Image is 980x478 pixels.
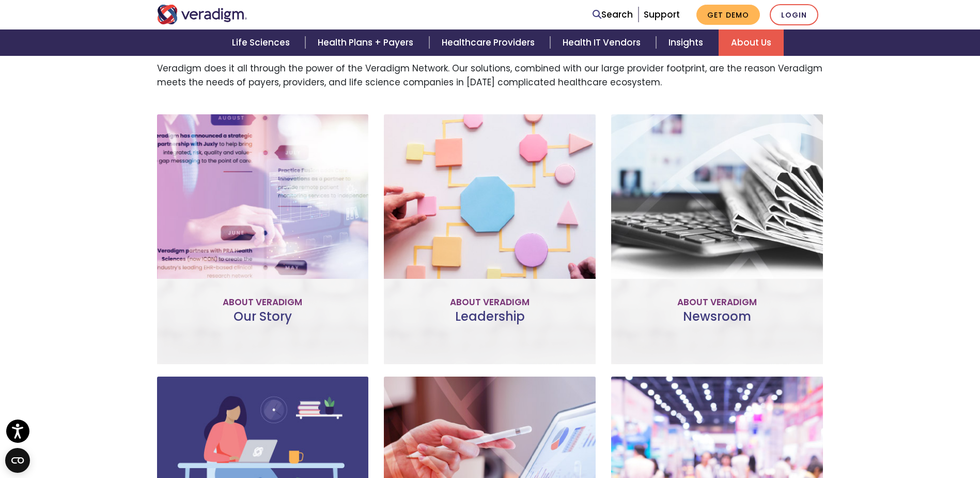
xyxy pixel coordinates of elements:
[696,5,760,25] a: Get Demo
[770,4,818,25] a: Login
[429,29,550,56] a: Healthcare Providers
[305,29,429,56] a: Health Plans + Payers
[550,29,656,56] a: Health IT Vendors
[719,29,784,56] a: About Us
[220,29,305,56] a: Life Sciences
[5,448,30,473] button: Open CMP widget
[644,8,680,21] a: Support
[782,404,968,466] iframe: Drift Chat Widget
[593,8,633,22] a: Search
[392,295,587,309] p: About Veradigm
[157,5,247,24] img: Veradigm logo
[392,309,587,339] h3: Leadership
[165,309,361,339] h3: Our Story
[157,62,823,89] p: Veradigm does it all through the power of the Veradigm Network. Our solutions, combined with our ...
[619,309,815,339] h3: Newsroom
[656,29,719,56] a: Insights
[165,295,361,309] p: About Veradigm
[619,295,815,309] p: About Veradigm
